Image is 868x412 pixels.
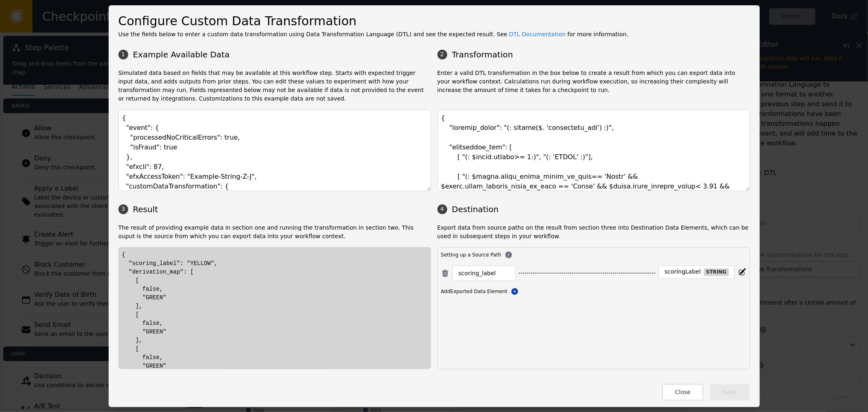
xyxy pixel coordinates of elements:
p: The result of providing example data in section one and running the transformation in section two... [118,224,431,241]
div: Setting up a Source Path [441,251,746,259]
div: string [704,268,728,276]
textarea: { "event": { "processedNoCriticalErrors": true, "isFraud": true }, "efxcli": 87, "efxAccessToken"... [118,110,431,191]
span: for more information. [567,31,628,37]
h2: Configure Custom Data Transformation [118,12,750,30]
input: Enter a Source Path [459,268,509,278]
a: DTL Documentation [509,31,566,37]
p: Simulated data based on fields that may be available at this workflow step. Starts with expected ... [118,69,431,103]
div: 1 [118,50,128,59]
p: Enter a valid DTL transformation in the box below to create a result from which you can export da... [437,69,750,103]
div: 4 [437,204,447,214]
h3: Destination [437,203,750,215]
textarea: { "loremip_dolor": "(: sitame($. 'consectetu_adi') :)", "elitseddoe_tem": [ [ "(: $incid.utlabo>=... [437,110,750,191]
div: 2 [437,50,447,59]
p: Export data from source paths on the result from section three into Destination Data Elements, wh... [437,224,750,241]
h3: Result [118,203,431,215]
span: Use the fields below to enter a custom data transformation using Data Transformation Language (DT... [118,31,507,37]
button: Close [662,384,704,401]
div: Add Exported Data Element [441,287,746,296]
div: scoringLabel [665,268,701,276]
h3: Example Available Data [118,48,431,61]
h3: Transformation [437,48,750,61]
div: 3 [118,204,128,214]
